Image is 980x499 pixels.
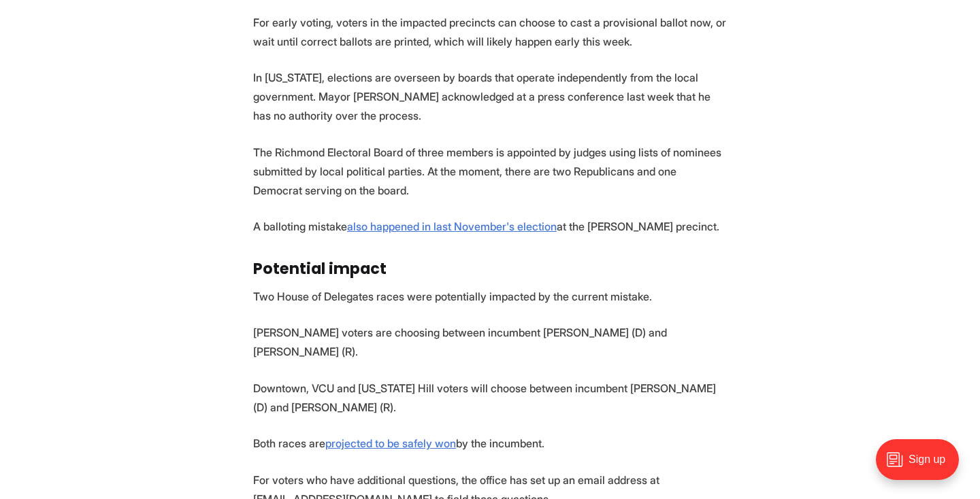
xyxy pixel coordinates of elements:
p: [PERSON_NAME] voters are choosing between incumbent [PERSON_NAME] (D) and [PERSON_NAME] (R). [253,323,727,361]
p: In [US_STATE], elections are overseen by boards that operate independently from the local governm... [253,68,727,125]
p: Downtown, VCU and [US_STATE] Hill voters will choose between incumbent [PERSON_NAME] (D) and [PER... [253,379,727,417]
h3: Potential impact [253,260,727,278]
iframe: portal-trigger [864,432,980,499]
p: Two House of Delegates races were potentially impacted by the current mistake. [253,287,727,306]
a: projected to be safely won [325,436,456,450]
p: A balloting mistake at the [PERSON_NAME] precinct. [253,217,727,236]
p: Both races are by the incumbent. [253,434,727,453]
p: The Richmond Electoral Board of three members is appointed by judges using lists of nominees subm... [253,143,727,200]
a: also happened in last November's election [347,220,557,233]
p: For early voting, voters in the impacted precincts can choose to cast a provisional ballot now, o... [253,13,727,51]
